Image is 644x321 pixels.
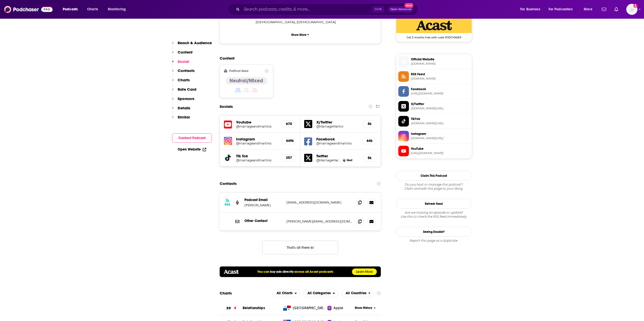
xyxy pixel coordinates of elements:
[233,4,423,15] div: Search podcasts, credits, & more...
[411,107,470,110] span: twitter.com/MarriageMartini
[517,5,547,13] button: open menu
[388,6,414,12] button: Open AdvancedNew
[396,183,472,187] span: Do you host or manage this podcast?
[172,50,193,59] button: Content
[396,199,472,209] button: Refresh Feed
[291,33,306,37] p: Show More
[262,241,338,254] button: Nothing here.
[242,5,372,13] input: Search podcasts, credits, & more...
[411,102,470,106] span: X/Twitter
[220,291,232,295] h2: Charts
[59,5,84,13] button: open menu
[411,57,470,62] span: Official Website
[398,56,470,67] a: Official Website[DOMAIN_NAME]
[108,6,126,13] span: Monitoring
[172,78,190,87] button: Charts
[352,268,377,275] a: Learn More
[244,219,282,223] p: Other Contact
[347,159,352,162] span: Host
[411,151,470,155] span: https://www.youtube.com/@marriageandmartinis
[243,306,265,310] a: Relationships
[343,159,346,162] a: Danielle Silverstein
[224,137,232,145] img: iconImage
[367,139,372,143] h5: 64k
[172,115,190,124] button: Similar
[236,158,278,162] h5: @marriageandmartinis
[244,198,282,202] p: Podcast Email
[303,289,338,297] button: open menu
[355,306,372,310] span: Show History
[411,132,470,136] span: Instagram
[580,5,599,13] button: open menu
[549,6,573,13] span: For Podcasters
[281,306,327,311] a: [GEOGRAPHIC_DATA]
[398,101,470,112] a: X/Twitter[DOMAIN_NAME][URL]
[224,270,239,274] img: acastlogo
[178,50,193,55] p: Content
[172,59,189,68] button: Social
[178,96,194,101] p: Sponsors
[229,69,248,73] h2: Political Skew
[84,5,101,13] a: Charts
[612,5,620,14] a: Show notifications dropdown
[286,122,292,126] h5: 670
[327,306,353,311] a: Apple
[626,4,637,15] button: Show profile menu
[293,306,326,311] span: Panama
[404,3,413,8] span: New
[520,6,540,13] span: For Business
[230,78,263,84] h4: Neutral/Mixed
[236,137,278,141] h5: Instagram
[411,117,470,121] span: TikTok
[316,125,358,128] a: @MarriageMartini
[396,211,472,219] div: Are we missing an episode or update? Use this to check the RSS feed immediately.
[411,121,470,125] span: tiktok.com/@marriageandmartinis
[236,125,278,128] a: @marriageandmartinis
[272,289,300,297] button: open menu
[367,122,372,126] h5: 5k
[178,106,190,110] p: Details
[307,291,331,295] span: All Categories
[396,33,472,39] span: Get 3 months free with code PODCHASER
[396,239,472,243] div: Report this page as a duplicate.
[172,133,212,143] button: Contact Podcast
[172,40,212,50] button: Reach & Audience
[396,18,472,33] img: Acast Deal: Get 3 months free with code PODCHASER
[178,115,190,119] p: Similar
[411,77,470,81] span: feeds.acast.com
[398,86,470,97] a: Facebook[URL][DOMAIN_NAME]
[286,156,292,160] h5: 357
[316,141,358,145] a: @marriageandmartinis
[87,6,98,13] span: Charts
[236,154,278,158] h5: Tik Tok
[316,120,358,125] h5: X/Twitter
[4,5,53,14] img: Podchaser - Follow, Share and Rate Podcasts
[626,4,637,15] span: Logged in as gabrielle.gantz
[396,18,472,39] a: Acast Deal: Get 3 months free with code PODCHASER
[316,158,341,162] a: @MarriageMartini
[367,156,372,160] h5: 5k
[396,183,472,191] div: Claim and edit this page to your liking.
[178,78,190,82] p: Charts
[303,289,338,297] h2: Categories
[334,306,343,311] span: Apple
[341,289,374,297] h2: Countries
[398,116,470,127] a: TikTok[DOMAIN_NAME][URL]
[346,291,366,295] span: All Countries
[256,19,296,25] span: ,
[178,147,206,152] a: Open Website
[104,5,132,13] button: open menu
[272,289,300,297] h2: Platforms
[398,146,470,156] a: YouTube[URL][DOMAIN_NAME]
[316,154,358,158] h5: Twitter
[584,6,592,13] span: More
[225,203,230,207] h3: RSS
[172,68,195,78] button: Contacts
[411,146,470,151] span: YouTube
[236,141,278,145] a: @marriageandmartinis
[63,6,78,13] span: Podcasts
